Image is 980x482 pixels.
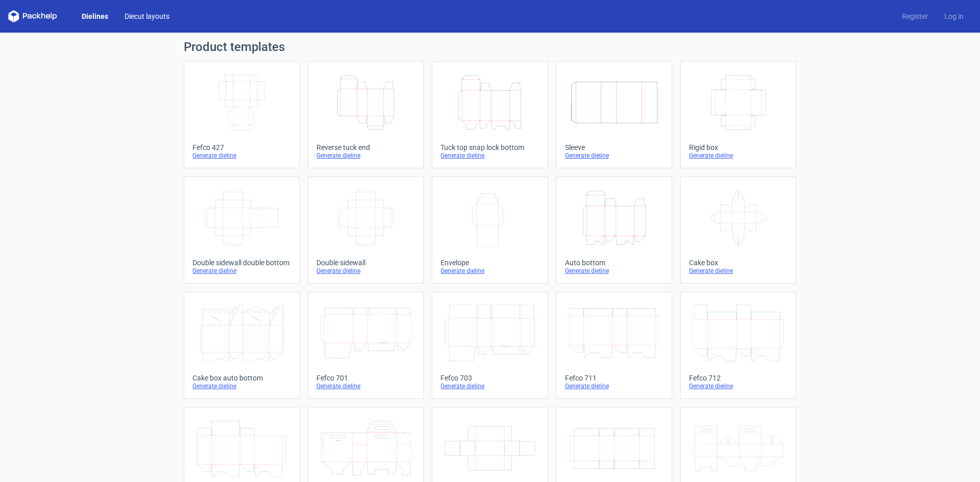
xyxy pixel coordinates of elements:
[192,382,291,390] div: Generate dieline
[308,61,424,168] a: Reverse tuck endGenerate dieline
[894,11,936,21] a: Register
[689,267,788,275] div: Generate dieline
[680,61,796,168] a: Rigid boxGenerate dieline
[565,143,664,151] div: Sleeve
[192,267,291,275] div: Generate dieline
[680,292,796,399] a: Fefco 712Generate dieline
[192,151,291,160] div: Generate dieline
[565,151,664,160] div: Generate dieline
[440,382,539,390] div: Generate dieline
[316,382,415,390] div: Generate dieline
[556,61,672,168] a: SleeveGenerate dieline
[689,151,788,160] div: Generate dieline
[184,61,300,168] a: Fefco 427Generate dieline
[440,267,539,275] div: Generate dieline
[116,11,178,21] a: Diecut layouts
[184,176,300,284] a: Double sidewall double bottomGenerate dieline
[316,151,415,160] div: Generate dieline
[440,259,539,267] div: Envelope
[689,259,788,267] div: Cake box
[432,61,548,168] a: Tuck top snap lock bottomGenerate dieline
[689,143,788,151] div: Rigid box
[689,382,788,390] div: Generate dieline
[184,41,796,53] h1: Product templates
[308,292,424,399] a: Fefco 701Generate dieline
[316,374,415,382] div: Fefco 701
[192,374,291,382] div: Cake box auto bottom
[192,143,291,151] div: Fefco 427
[556,292,672,399] a: Fefco 711Generate dieline
[316,259,415,267] div: Double sidewall
[440,143,539,151] div: Tuck top snap lock bottom
[680,176,796,284] a: Cake boxGenerate dieline
[192,259,291,267] div: Double sidewall double bottom
[73,11,116,21] a: Dielines
[565,267,664,275] div: Generate dieline
[565,374,664,382] div: Fefco 711
[316,267,415,275] div: Generate dieline
[184,292,300,399] a: Cake box auto bottomGenerate dieline
[936,11,972,21] a: Log in
[308,176,424,284] a: Double sidewallGenerate dieline
[316,143,415,151] div: Reverse tuck end
[689,374,788,382] div: Fefco 712
[440,374,539,382] div: Fefco 703
[440,151,539,160] div: Generate dieline
[432,292,548,399] a: Fefco 703Generate dieline
[565,259,664,267] div: Auto bottom
[565,382,664,390] div: Generate dieline
[556,176,672,284] a: Auto bottomGenerate dieline
[432,176,548,284] a: EnvelopeGenerate dieline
